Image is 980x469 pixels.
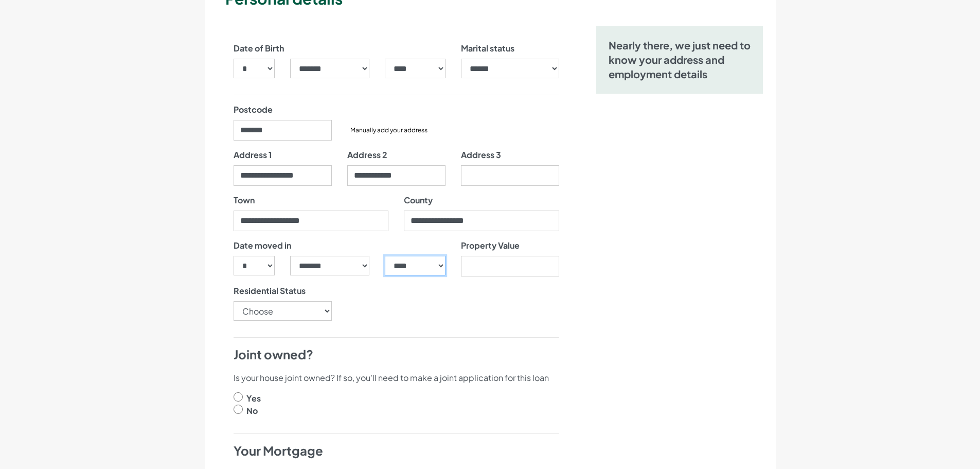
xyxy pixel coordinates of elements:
label: Town [234,194,255,206]
label: Postcode [234,103,273,116]
label: Date moved in [234,239,291,252]
label: Address 2 [347,149,387,161]
h5: Nearly there, we just need to know your address and employment details [609,38,751,81]
h4: Joint owned? [234,346,559,363]
label: Address 1 [234,149,272,161]
label: Marital status [461,42,514,55]
label: Address 3 [461,149,501,161]
label: Property Value [461,239,520,252]
label: No [246,405,258,417]
p: Is your house joint owned? If so, you'll need to make a joint application for this loan [234,372,559,384]
label: Yes [246,392,261,405]
label: Residential Status [234,285,306,297]
label: County [404,194,433,206]
label: Date of Birth [234,42,284,55]
button: Manually add your address [347,125,431,135]
h4: Your Mortgage [234,442,559,460]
